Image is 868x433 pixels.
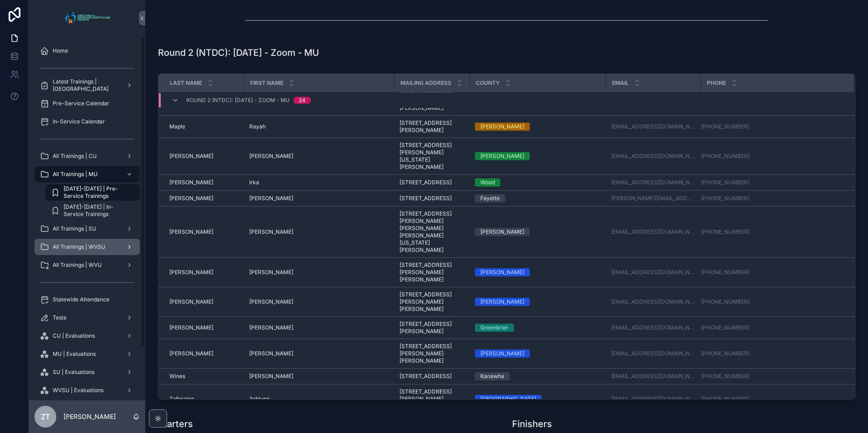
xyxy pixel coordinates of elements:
[169,123,238,130] a: Maple
[169,153,213,160] span: [PERSON_NAME]
[701,269,843,276] a: [PHONE_NUMBER]
[35,166,140,182] a: All Trainings | MU
[701,298,843,305] a: [PHONE_NUMBER]
[475,298,600,306] a: [PERSON_NAME]
[611,123,695,130] a: [EMAIL_ADDRESS][DOMAIN_NAME]
[249,123,389,130] a: Rayah
[249,395,270,403] span: Ashlynn
[53,243,105,251] span: All Trainings | WVSU
[35,328,140,344] a: CU | Evaluations
[475,349,600,358] a: [PERSON_NAME]
[249,324,293,331] span: [PERSON_NAME]
[701,179,750,186] a: [PHONE_NUMBER]
[701,195,750,202] a: [PHONE_NUMBER]
[169,350,213,357] span: [PERSON_NAME]
[480,152,524,160] div: [PERSON_NAME]
[249,153,293,160] span: [PERSON_NAME]
[611,395,695,403] a: [EMAIL_ADDRESS][DOMAIN_NAME]
[480,228,524,236] div: [PERSON_NAME]
[611,269,695,276] a: [EMAIL_ADDRESS][DOMAIN_NAME]
[169,350,238,357] a: [PERSON_NAME]
[35,148,140,164] a: All Trainings | CU
[611,228,695,236] a: [EMAIL_ADDRESS][DOMAIN_NAME]
[480,268,524,276] div: [PERSON_NAME]
[169,324,213,331] span: [PERSON_NAME]
[611,373,695,380] a: [EMAIL_ADDRESS][DOMAIN_NAME]
[611,324,695,331] a: [EMAIL_ADDRESS][DOMAIN_NAME]
[53,261,102,269] span: All Trainings | WVU
[169,395,238,403] a: Zaferatos
[158,418,193,430] h1: Starters
[475,123,600,131] a: [PERSON_NAME]
[169,269,238,276] a: [PERSON_NAME]
[35,113,140,130] a: In-Service Calendar
[399,179,452,186] span: [STREET_ADDRESS]
[250,79,283,87] span: First Name
[169,179,213,186] span: [PERSON_NAME]
[53,47,68,54] span: Home
[475,152,600,160] a: [PERSON_NAME]
[45,202,140,219] a: [DATE]-[DATE] | In-Service Trainings
[399,195,452,202] span: [STREET_ADDRESS]
[249,395,389,403] a: Ashlynn
[707,79,726,87] span: Phone
[611,350,695,357] a: [EMAIL_ADDRESS][DOMAIN_NAME]
[701,228,750,236] a: [PHONE_NUMBER]
[35,77,140,93] a: Latest Trainings | [GEOGRAPHIC_DATA]
[249,269,389,276] a: [PERSON_NAME]
[45,184,140,201] a: [DATE]-[DATE] | Pre-Service Trainings
[475,372,600,380] a: Kanawha
[480,324,508,332] div: Greenbrier
[249,269,293,276] span: [PERSON_NAME]
[399,210,464,254] a: [STREET_ADDRESS][PERSON_NAME][PERSON_NAME][PERSON_NAME][US_STATE][PERSON_NAME]
[53,100,109,107] span: Pre-Service Calendar
[299,97,306,104] div: 24
[169,195,238,202] a: [PERSON_NAME]
[41,411,50,422] span: ZT
[512,418,552,430] h1: Finishers
[249,153,389,160] a: [PERSON_NAME]
[611,298,695,305] a: [EMAIL_ADDRESS][DOMAIN_NAME]
[169,298,213,305] span: [PERSON_NAME]
[480,372,504,380] div: Kanawha
[29,36,145,400] div: scrollable content
[480,298,524,306] div: [PERSON_NAME]
[399,119,464,134] a: [STREET_ADDRESS][PERSON_NAME]
[399,261,464,283] span: [STREET_ADDRESS][PERSON_NAME][PERSON_NAME]
[399,343,464,364] a: [STREET_ADDRESS][PERSON_NAME][PERSON_NAME]
[701,195,843,202] a: [PHONE_NUMBER]
[475,268,600,276] a: [PERSON_NAME]
[399,320,464,335] a: [STREET_ADDRESS][PERSON_NAME]
[35,364,140,380] a: SU | Evaluations
[53,296,109,303] span: Statewide Attendance
[249,179,259,186] span: Irka
[611,195,695,202] a: [PERSON_NAME][EMAIL_ADDRESS][DOMAIN_NAME]
[35,310,140,326] a: Tests
[169,195,213,202] span: [PERSON_NAME]
[701,350,843,357] a: [PHONE_NUMBER]
[53,153,97,160] span: All Trainings | CU
[169,179,238,186] a: [PERSON_NAME]
[53,332,95,340] span: CU | Evaluations
[53,118,105,125] span: In-Service Calendar
[35,257,140,273] a: All Trainings | WVU
[701,153,750,160] a: [PHONE_NUMBER]
[249,350,389,357] a: [PERSON_NAME]
[612,79,629,87] span: Email
[611,153,695,160] a: [EMAIL_ADDRESS][DOMAIN_NAME]
[701,324,750,331] a: [PHONE_NUMBER]
[249,298,293,305] span: [PERSON_NAME]
[249,228,389,236] a: [PERSON_NAME]
[480,349,524,358] div: [PERSON_NAME]
[249,228,293,236] span: [PERSON_NAME]
[169,228,213,236] span: [PERSON_NAME]
[701,395,750,403] a: [PHONE_NUMBER]
[35,382,140,399] a: WVSU | Evaluations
